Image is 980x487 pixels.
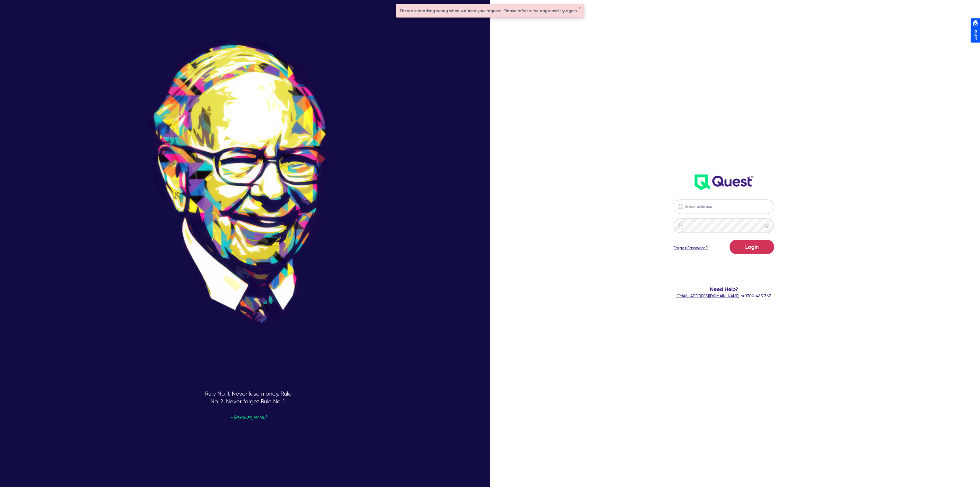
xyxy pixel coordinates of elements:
[730,240,774,254] button: Login
[202,390,294,482] p: Rule No. 1: Never lose money. Rule No. 2: Never forget Rule No. 1.
[677,222,684,229] img: icon-password
[677,203,684,210] img: icon-password
[230,415,266,420] span: - [PERSON_NAME]
[676,294,739,298] a: [EMAIL_ADDRESS][DOMAIN_NAME]
[396,4,584,17] div: There's something wrong when we tried your request. Please refresh the page and try again
[585,285,863,293] span: Need Help?
[579,7,582,9] button: ✕
[676,294,771,298] span: or 1300 465 363
[674,245,708,251] a: Forgot Password?
[674,200,774,214] input: Email address
[764,223,770,229] span: eye
[695,175,753,190] img: wH2k97JdezQIQAAAABJRU5ErkJggg==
